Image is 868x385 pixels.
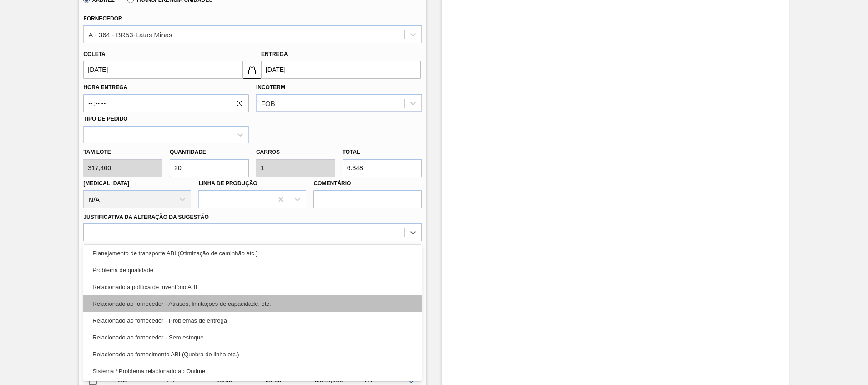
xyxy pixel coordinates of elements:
[83,346,421,363] div: Relacionado ao fornecimento ABI (Quebra de linha etc.)
[313,177,421,190] label: Comentário
[83,61,243,79] input: dd/mm/yyyy
[83,245,421,262] div: Planejamento de transporte ABI (Otimização de caminhão etc.)
[247,64,257,75] img: locked
[83,312,421,329] div: Relacionado ao fornecedor - Problemas de entrega
[83,329,421,346] div: Relacionado ao fornecedor - Sem estoque
[83,214,209,220] label: Justificativa da Alteração da Sugestão
[83,262,421,279] div: Problema de qualidade
[83,146,162,159] label: Tam lote
[198,180,257,187] label: Linha de Produção
[343,149,360,155] label: Total
[83,243,421,257] label: Observações
[83,116,127,122] label: Tipo de pedido
[83,81,249,94] label: Hora Entrega
[88,30,172,38] div: A - 364 - BR53-Latas Minas
[243,61,261,79] button: locked
[83,51,105,57] label: Coleta
[170,149,206,155] label: Quantidade
[83,15,122,22] label: Fornecedor
[83,279,421,295] div: Relacionado a política de inventório ABI
[83,363,421,380] div: Sistema / Problema relacionado ao Ontime
[261,61,421,79] input: dd/mm/yyyy
[256,149,280,155] label: Carros
[261,51,288,57] label: Entrega
[256,84,285,91] label: Incoterm
[83,295,421,312] div: Relacionado ao fornecedor - Atrasos, limitações de capacidade, etc.
[83,180,129,187] label: [MEDICAL_DATA]
[261,100,275,107] div: FOB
